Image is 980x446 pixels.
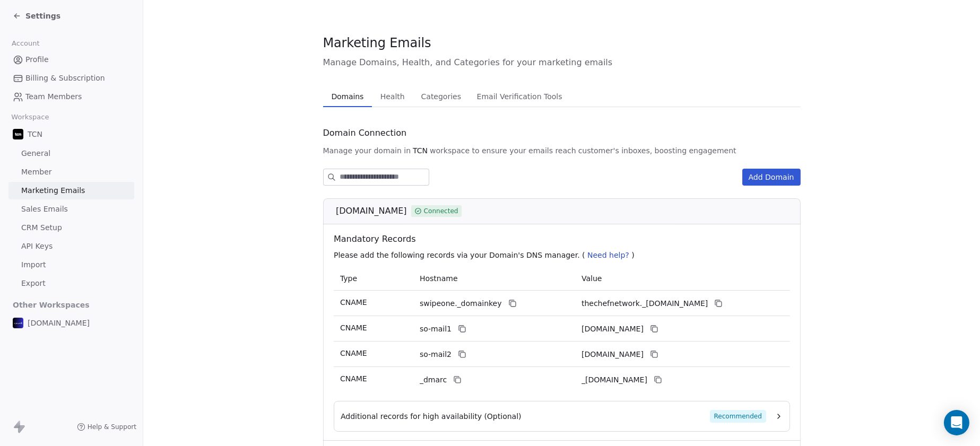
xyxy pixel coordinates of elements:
span: Email Verification Tools [473,89,567,104]
a: Export [8,275,134,292]
span: CRM Setup [21,222,62,233]
span: _dmarc [420,374,447,386]
a: Profile [8,51,134,68]
span: Additional records for high availability (Optional) [341,411,522,422]
span: Domains [327,89,368,104]
a: Sales Emails [8,200,134,218]
span: thechefnetwork1.swipeone.email [582,323,644,335]
a: API Keys [8,238,134,255]
span: Manage your domain in [323,145,411,156]
span: Recommended [709,410,766,423]
a: Marketing Emails [8,182,134,199]
span: so-mail2 [420,349,452,360]
span: so-mail1 [420,323,452,335]
a: Import [8,256,134,274]
span: thechefnetwork._domainkey.swipeone.email [582,298,708,309]
span: Team Members [25,91,82,102]
span: CNAME [340,323,367,332]
span: General [21,148,50,159]
a: Member [8,163,134,181]
span: [DOMAIN_NAME] [336,205,407,217]
span: Connected [423,206,458,216]
span: [DOMAIN_NAME] [28,318,90,328]
span: Need help? [587,251,629,259]
span: Hostname [420,274,458,283]
span: Member [21,167,52,178]
span: Categories [417,89,465,104]
span: Mandatory Records [334,233,794,246]
span: _dmarc.swipeone.email [582,374,647,386]
span: Settings [25,11,60,21]
span: Value [582,274,602,283]
span: Marketing Emails [323,35,431,51]
span: Export [21,278,46,289]
span: CNAME [340,374,367,383]
span: Manage Domains, Health, and Categories for your marketing emails [323,56,801,69]
button: Add Domain [742,169,801,186]
span: Health [376,89,409,104]
a: Billing & Subscription [8,69,134,87]
span: CNAME [340,298,367,307]
span: Sales Emails [21,204,68,215]
p: Type [340,273,407,284]
span: TCN [28,129,42,139]
span: Other Workspaces [8,296,94,313]
span: Billing & Subscription [25,73,105,84]
a: General [8,145,134,162]
span: Domain Connection [323,127,407,139]
p: Please add the following records via your Domain's DNS manager. ( ) [334,250,794,260]
img: 474584105_122107189682724606_8841237860839550609_n.jpg [13,129,23,139]
a: Help & Support [77,423,136,431]
a: CRM Setup [8,219,134,237]
button: Additional records for high availability (Optional)Recommended [341,410,783,423]
span: Workspace [7,109,54,125]
span: API Keys [21,241,53,252]
span: swipeone._domainkey [420,298,502,309]
a: Settings [13,11,60,21]
span: Help & Support [88,423,136,431]
span: customer's inboxes, boosting engagement [578,145,736,156]
span: Account [7,36,44,51]
span: Marketing Emails [21,185,85,196]
span: thechefnetwork2.swipeone.email [582,349,644,360]
a: Team Members [8,88,134,106]
span: workspace to ensure your emails reach [430,145,576,156]
span: CNAME [340,349,367,357]
div: Open Intercom Messenger [944,410,969,435]
img: Matalino_Ai.png [13,318,23,328]
span: Profile [25,54,49,65]
span: TCN [413,145,428,156]
span: Import [21,259,46,270]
